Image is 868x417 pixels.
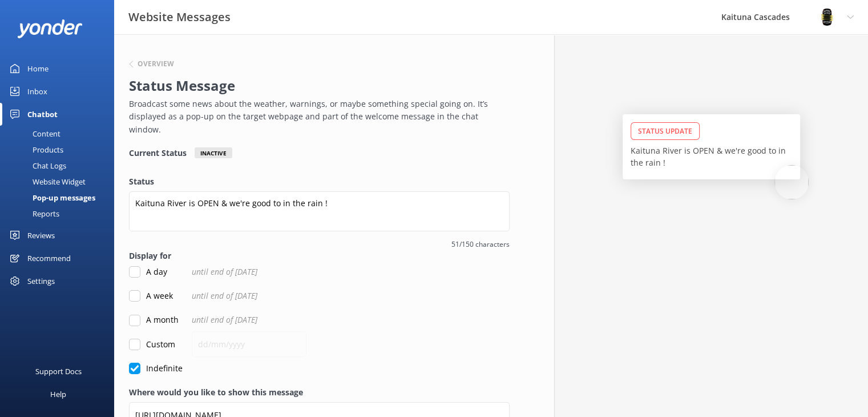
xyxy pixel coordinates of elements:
[128,8,231,26] h3: Website Messages
[7,158,66,174] div: Chat Logs
[7,174,114,190] a: Website Widget
[27,103,58,126] div: Chatbot
[27,270,55,292] div: Settings
[129,75,504,97] h2: Status Message
[7,206,114,222] a: Reports
[129,239,510,250] span: 51/150 characters
[7,158,114,174] a: Chat Logs
[129,61,174,67] button: Overview
[7,126,114,142] a: Content
[7,142,114,158] a: Products
[192,331,306,357] input: dd/mm/yyyy
[192,314,257,326] span: until end of [DATE]
[17,19,83,38] img: yonder-white-logo.png
[129,175,510,188] label: Status
[195,147,232,158] div: Inactive
[129,314,179,326] label: A month
[7,126,60,142] div: Content
[129,191,510,231] textarea: Kaituna River is OPEN & we're good to in the rain !
[631,145,792,169] p: Kaituna River is OPEN & we're good to in the rain !
[35,360,82,383] div: Support Docs
[129,290,173,302] label: A week
[27,224,55,247] div: Reviews
[7,190,95,206] div: Pop-up messages
[27,247,71,270] div: Recommend
[129,266,167,278] label: A day
[192,266,257,278] span: until end of [DATE]
[50,383,66,406] div: Help
[129,362,183,375] label: Indefinite
[7,174,86,190] div: Website Widget
[818,9,835,26] img: 802-1755650174.png
[192,290,257,302] span: until end of [DATE]
[129,386,510,399] label: Where would you like to show this message
[138,61,174,67] h6: Overview
[129,338,175,351] label: Custom
[27,80,47,103] div: Inbox
[27,57,49,80] div: Home
[7,206,59,222] div: Reports
[129,147,187,158] h4: Current Status
[129,250,510,262] label: Display for
[129,98,504,136] p: Broadcast some news about the weather, warnings, or maybe something special going on. It’s displa...
[631,122,700,140] div: Status Update
[7,142,63,158] div: Products
[7,190,114,206] a: Pop-up messages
